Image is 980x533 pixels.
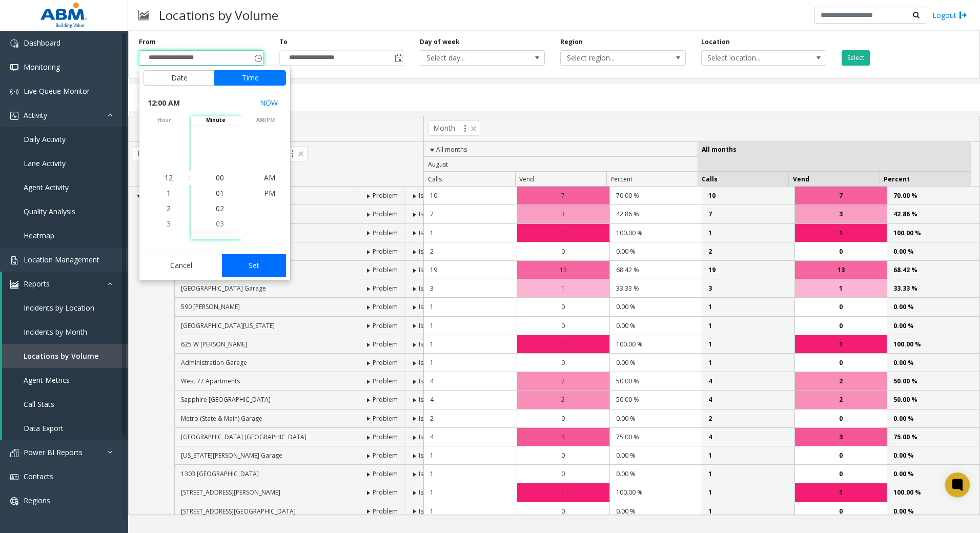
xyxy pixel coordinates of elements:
[838,265,845,275] span: 13
[887,205,979,223] td: 42.86 %
[373,507,398,516] span: Problem
[373,377,398,385] span: Problem
[424,142,697,157] th: All months
[839,450,843,460] span: 0
[419,414,434,423] span: Issue
[373,284,398,293] span: Problem
[10,39,18,48] img: 'icon'
[839,487,843,497] span: 1
[256,94,282,112] button: Select now
[181,414,262,423] span: Metro (State & Main) Garage
[419,229,434,237] span: Issue
[609,465,702,483] td: 0.00 %
[609,428,702,446] td: 75.00 %
[560,37,583,47] label: Region
[181,358,247,367] span: Administration Garage
[264,188,275,198] span: PM
[24,351,98,361] span: Locations by Volume
[24,86,90,96] span: Live Queue Monitor
[839,302,843,312] span: 0
[189,173,191,183] div: :
[887,242,979,261] td: 0.00 %
[373,247,398,256] span: Problem
[424,502,517,521] td: 1
[609,187,702,205] td: 70.00 %
[424,446,517,465] td: 1
[424,261,517,279] td: 19
[10,280,18,289] img: 'icon'
[24,158,66,168] span: Lane Activity
[702,409,794,428] td: 2
[702,465,794,483] td: 1
[24,520,50,529] span: Security
[887,391,979,409] td: 50.00 %
[887,335,979,354] td: 100.00 %
[842,50,870,66] button: Select
[133,146,194,161] span: LotName
[702,446,794,465] td: 1
[181,340,247,348] span: 625 W [PERSON_NAME]
[419,191,434,200] span: Issue
[561,209,565,219] span: 3
[702,335,794,354] td: 1
[561,432,565,442] span: 3
[419,302,434,311] span: Issue
[373,302,398,311] span: Problem
[887,502,979,521] td: 0.00 %
[181,321,275,330] span: [GEOGRAPHIC_DATA][US_STATE]
[419,451,434,460] span: Issue
[373,414,398,423] span: Problem
[2,296,128,320] a: Incidents by Location
[373,210,398,218] span: Problem
[609,261,702,279] td: 68.42 %
[887,446,979,465] td: 0.00 %
[839,247,843,256] span: 0
[561,469,565,479] span: 0
[24,207,75,216] span: Quality Analysis
[165,173,173,182] span: 12
[424,279,517,298] td: 3
[702,261,794,279] td: 19
[419,210,434,218] span: Issue
[24,182,69,192] span: Agent Activity
[2,368,128,392] a: Agent Metrics
[148,96,180,110] span: 12:00 AM
[373,191,398,200] span: Problem
[561,283,565,293] span: 1
[609,205,702,223] td: 42.86 %
[10,64,18,72] img: 'icon'
[839,414,843,423] span: 0
[181,488,280,497] span: [STREET_ADDRESS][PERSON_NAME]
[702,51,801,65] span: Select location...
[138,89,203,104] button: Export to PDF
[419,377,434,385] span: Issue
[702,317,794,335] td: 1
[609,502,702,521] td: 0.00 %
[702,242,794,261] td: 2
[424,205,517,223] td: 7
[959,10,967,20] img: logout
[887,428,979,446] td: 75.00 %
[609,335,702,354] td: 100.00 %
[698,172,789,187] th: Calls
[887,224,979,242] td: 100.00 %
[252,51,263,65] span: Toggle popup
[181,395,271,404] span: Sapphire [GEOGRAPHIC_DATA]
[420,37,460,47] label: Day of week
[609,242,702,261] td: 0.00 %
[561,321,565,331] span: 0
[609,224,702,242] td: 100.00 %
[887,483,979,502] td: 100.00 %
[181,433,307,441] span: [GEOGRAPHIC_DATA] [GEOGRAPHIC_DATA]
[167,219,171,229] span: 3
[10,256,18,264] img: 'icon'
[181,469,259,478] span: 1303 [GEOGRAPHIC_DATA]
[2,320,128,344] a: Incidents by Month
[419,321,434,330] span: Issue
[424,465,517,483] td: 1
[373,469,398,478] span: Problem
[606,172,698,187] th: Percent
[24,375,70,385] span: Agent Metrics
[702,372,794,391] td: 4
[24,255,99,264] span: Location Management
